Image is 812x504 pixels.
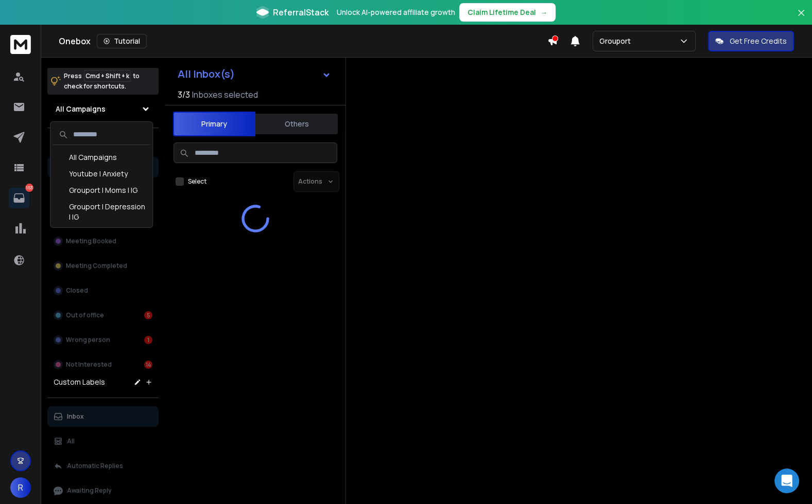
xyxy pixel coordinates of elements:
[53,149,150,166] div: All Campaigns
[56,104,106,114] h1: All Campaigns
[273,6,329,19] span: ReferralStack
[337,7,455,17] p: Unlock AI-powered affiliate growth
[64,71,140,92] p: Press to check for shortcuts.
[730,36,787,46] p: Get Free Credits
[59,34,547,48] div: Onebox
[178,69,235,79] h1: All Inbox(s)
[178,88,190,101] span: 3 / 3
[54,377,105,387] h3: Custom Labels
[794,6,808,31] button: Close banner
[540,7,547,17] span: →
[97,34,147,48] button: Tutorial
[25,184,33,192] p: 153
[53,166,150,182] div: Youtube | Anxiety
[774,469,799,493] div: Open Intercom Messenger
[47,136,159,151] h3: Filters
[599,36,635,46] p: Grouport
[53,199,150,225] div: Grouport | Depression | IG
[188,177,206,186] label: Select
[192,88,258,101] h3: Inboxes selected
[84,70,131,82] span: Cmd + Shift + k
[10,477,31,498] span: R
[255,113,338,135] button: Others
[459,3,556,22] button: Claim Lifetime Deal
[53,182,150,199] div: Grouport | Moms | IG
[173,112,255,136] button: Primary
